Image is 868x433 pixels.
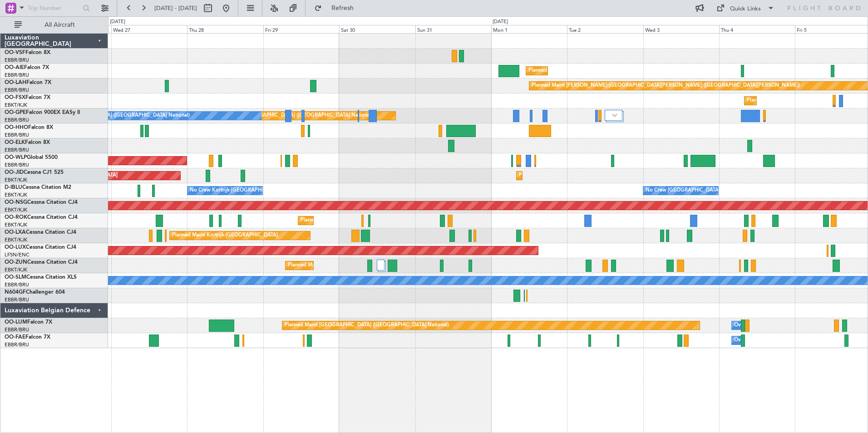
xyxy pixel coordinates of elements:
[646,184,798,197] div: No Crew [GEOGRAPHIC_DATA] ([GEOGRAPHIC_DATA] National)
[324,5,362,11] span: Refresh
[5,155,58,160] a: OO-WLPGlobal 5500
[5,221,27,228] a: EBKT/KJK
[5,65,49,70] a: OO-AIEFalcon 7X
[5,170,24,175] span: OO-JID
[5,207,27,213] a: EBKT/KJK
[5,57,29,64] a: EBBR/BRU
[532,79,800,93] div: Planned Maint [PERSON_NAME]-[GEOGRAPHIC_DATA][PERSON_NAME] ([GEOGRAPHIC_DATA][PERSON_NAME])
[5,251,30,258] a: LFSN/ENC
[5,117,29,123] a: EBBR/BRU
[24,22,96,28] span: All Aircraft
[5,192,27,198] a: EBKT/KJK
[519,169,625,182] div: Planned Maint Kortrijk-[GEOGRAPHIC_DATA]
[5,230,76,235] a: OO-LXACessna Citation CJ4
[190,184,283,197] div: No Crew Kortrijk-[GEOGRAPHIC_DATA]
[5,125,28,130] span: OO-HHO
[5,281,29,288] a: EBBR/BRU
[5,95,25,100] span: OO-FSX
[5,87,29,93] a: EBBR/BRU
[5,80,26,85] span: OO-LAH
[5,236,27,243] a: EBKT/KJK
[643,25,719,33] div: Wed 3
[5,335,50,340] a: OO-FAEFalcon 7X
[38,109,190,123] div: No Crew [GEOGRAPHIC_DATA] ([GEOGRAPHIC_DATA] National)
[712,1,779,15] button: Quick Links
[5,110,80,115] a: OO-GPEFalcon 900EX EASy II
[5,125,53,130] a: OO-HHOFalcon 8X
[5,185,22,190] span: D-IBLU
[5,260,78,265] a: OO-ZUNCessna Citation CJ4
[528,64,671,78] div: Planned Maint [GEOGRAPHIC_DATA] ([GEOGRAPHIC_DATA])
[5,296,29,303] a: EBBR/BRU
[5,72,29,79] a: EBBR/BRU
[301,214,406,227] div: Planned Maint Kortrijk-[GEOGRAPHIC_DATA]
[5,155,27,160] span: OO-WLP
[288,259,394,272] div: Planned Maint Kortrijk-[GEOGRAPHIC_DATA]
[5,110,26,115] span: OO-GPE
[10,18,99,32] button: All Aircraft
[5,102,27,108] a: EBKT/KJK
[719,25,795,33] div: Thu 4
[5,65,24,70] span: OO-AIE
[5,266,27,273] a: EBKT/KJK
[730,5,761,14] div: Quick Links
[5,260,27,265] span: OO-ZUN
[747,94,853,108] div: Planned Maint Kortrijk-[GEOGRAPHIC_DATA]
[5,50,25,55] span: OO-VSF
[5,162,29,168] a: EBBR/BRU
[5,177,27,183] a: EBKT/KJK
[111,25,187,33] div: Wed 27
[28,1,80,15] input: Trip Number
[5,185,71,190] a: D-IBLUCessna Citation M2
[154,4,197,12] span: [DATE] - [DATE]
[285,319,449,332] div: Planned Maint [GEOGRAPHIC_DATA] ([GEOGRAPHIC_DATA] National)
[5,275,77,280] a: OO-SLMCessna Citation XLS
[5,290,26,295] span: N604GF
[110,18,125,26] div: [DATE]
[5,50,50,55] a: OO-VSFFalcon 8X
[5,140,25,145] span: OO-ELK
[491,25,567,33] div: Mon 1
[310,1,365,15] button: Refresh
[5,200,78,205] a: OO-NSGCessna Citation CJ4
[493,18,508,26] div: [DATE]
[5,200,27,205] span: OO-NSG
[5,80,51,85] a: OO-LAHFalcon 7X
[415,25,491,33] div: Sun 31
[5,320,27,325] span: OO-LUM
[187,25,263,33] div: Thu 28
[5,170,64,175] a: OO-JIDCessna CJ1 525
[5,326,29,333] a: EBBR/BRU
[5,335,25,340] span: OO-FAE
[5,341,29,348] a: EBBR/BRU
[734,334,796,347] div: Owner Melsbroek Air Base
[172,229,278,242] div: Planned Maint Kortrijk-[GEOGRAPHIC_DATA]
[5,230,26,235] span: OO-LXA
[5,245,26,250] span: OO-LUX
[5,132,29,138] a: EBBR/BRU
[263,25,339,33] div: Fri 29
[612,113,617,117] img: arrow-gray.svg
[5,290,65,295] a: N604GFChallenger 604
[5,275,26,280] span: OO-SLM
[5,245,76,250] a: OO-LUXCessna Citation CJ4
[5,215,78,220] a: OO-ROKCessna Citation CJ4
[734,319,796,332] div: Owner Melsbroek Air Base
[5,215,27,220] span: OO-ROK
[5,95,50,100] a: OO-FSXFalcon 7X
[567,25,643,33] div: Tue 2
[339,25,415,33] div: Sat 30
[5,140,50,145] a: OO-ELKFalcon 8X
[5,320,52,325] a: OO-LUMFalcon 7X
[5,147,29,153] a: EBBR/BRU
